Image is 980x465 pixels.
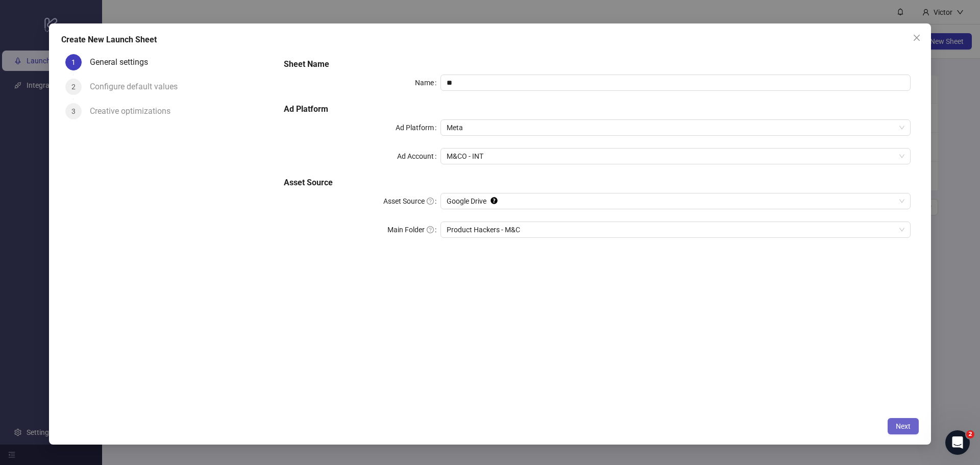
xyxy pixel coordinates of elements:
[415,75,440,91] label: Name
[90,103,179,119] div: Creative optimizations
[397,148,440,164] label: Ad Account
[427,226,434,233] span: question-circle
[71,58,76,66] span: 1
[383,193,440,209] label: Asset Source
[284,177,911,189] h5: Asset Source
[61,34,919,46] div: Create New Launch Sheet
[909,30,925,46] button: Close
[90,79,186,95] div: Configure default values
[447,149,904,164] span: M&CO - INT
[71,83,76,91] span: 2
[447,120,904,135] span: Meta
[284,103,911,115] h5: Ad Platform
[489,196,499,205] div: Tooltip anchor
[945,430,970,455] iframe: Intercom live chat
[447,222,904,237] span: Product Hackers - M&C
[427,198,434,205] span: question-circle
[440,75,911,91] input: Name
[447,193,904,209] span: Google Drive
[387,222,440,238] label: Main Folder
[913,34,921,42] span: close
[90,54,156,70] div: General settings
[966,430,974,438] span: 2
[396,119,440,136] label: Ad Platform
[284,58,911,70] h5: Sheet Name
[896,422,911,430] span: Next
[888,418,919,434] button: Next
[71,107,76,115] span: 3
